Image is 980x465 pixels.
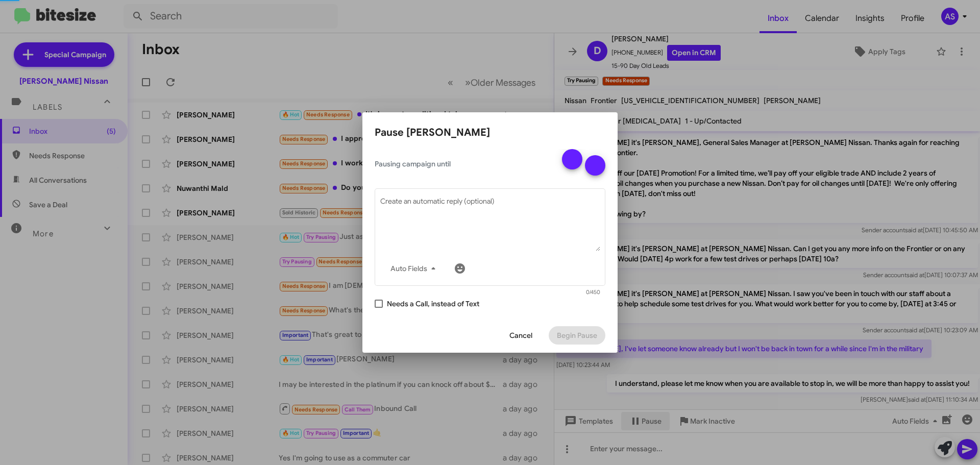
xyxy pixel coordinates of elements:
[501,326,541,345] button: Cancel
[375,159,553,169] span: Pausing campaign until
[387,298,479,310] span: Needs a Call, instead of Text
[549,326,605,345] button: Begin Pause
[375,125,605,141] h2: Pause [PERSON_NAME]
[382,259,448,278] button: Auto Fields
[557,326,597,345] span: Begin Pause
[509,326,532,345] span: Cancel
[586,289,600,296] mat-hint: 0/450
[390,259,439,278] span: Auto Fields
